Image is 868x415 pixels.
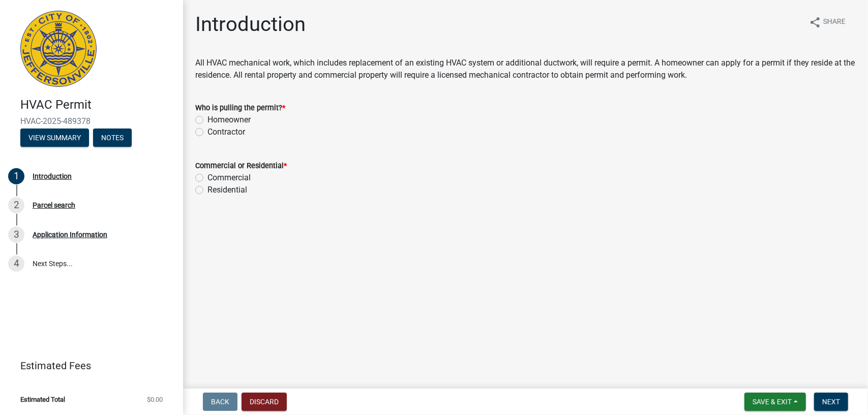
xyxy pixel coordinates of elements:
[20,396,65,403] span: Estimated Total
[822,398,840,406] span: Next
[8,356,167,376] a: Estimated Fees
[744,393,806,411] button: Save & Exit
[20,134,89,142] wm-modal-confirm: Summary
[8,227,24,243] div: 3
[8,168,24,184] div: 1
[20,129,89,147] button: View Summary
[8,256,24,272] div: 4
[823,16,846,28] span: Share
[207,126,245,138] label: Contractor
[33,231,107,238] div: Application Information
[211,398,229,406] span: Back
[753,398,792,406] span: Save & Exit
[242,393,287,411] button: Discard
[207,184,247,196] label: Residential
[147,396,163,403] span: $0.00
[8,197,24,213] div: 2
[195,57,856,81] p: All HVAC mechanical work, which includes replacement of an existing HVAC system or additional duc...
[814,393,848,411] button: Next
[195,12,306,37] h1: Introduction
[33,202,75,209] div: Parcel search
[203,393,237,411] button: Back
[195,105,285,112] label: Who is pulling the permit?
[801,12,854,32] button: shareShare
[93,134,132,142] wm-modal-confirm: Notes
[20,98,175,112] h4: HVAC Permit
[93,129,132,147] button: Notes
[33,173,72,180] div: Introduction
[207,114,251,126] label: Homeowner
[195,163,287,170] label: Commercial or Residential
[20,116,163,126] span: HVAC-2025-489378
[20,11,97,87] img: City of Jeffersonville, Indiana
[207,172,251,184] label: Commercial
[809,16,821,28] i: share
